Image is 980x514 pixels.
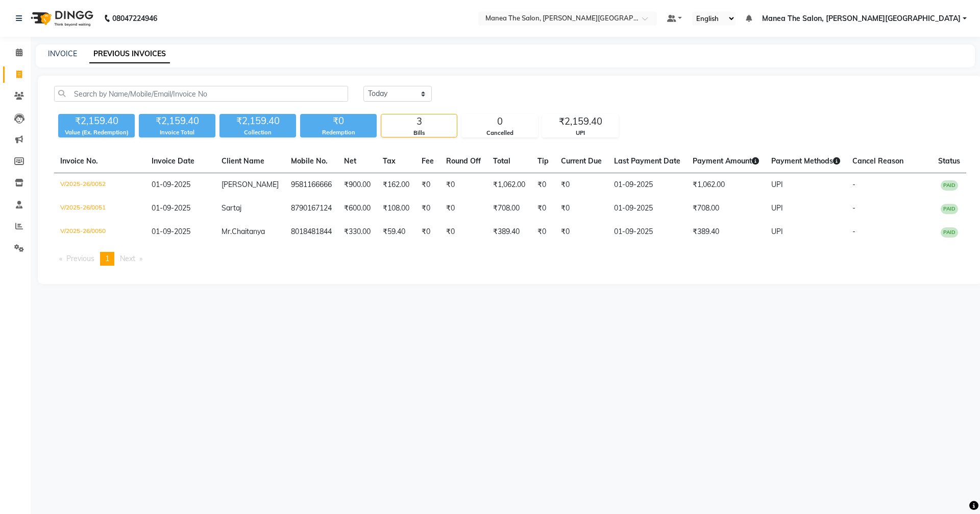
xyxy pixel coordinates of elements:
[344,156,356,166] span: Net
[415,220,440,244] td: ₹0
[54,220,145,244] td: V/2025-26/0050
[58,128,135,137] div: Value (Ex. Redemption)
[152,156,194,166] span: Invoice Date
[771,227,783,236] span: UPI
[219,128,296,137] div: Collection
[852,203,855,213] span: -
[105,254,109,263] span: 1
[285,220,338,244] td: 8018481844
[561,156,602,166] span: Current Due
[152,227,190,236] span: 01-09-2025
[531,173,555,197] td: ₹0
[555,197,608,220] td: ₹0
[440,220,487,244] td: ₹0
[852,156,903,166] span: Cancel Reason
[462,114,537,129] div: 0
[139,128,215,137] div: Invoice Total
[89,45,170,63] a: PREVIOUS INVOICES
[377,173,415,197] td: ₹162.00
[381,129,457,137] div: Bills
[440,197,487,220] td: ₹0
[26,4,96,33] img: logo
[771,156,840,166] span: Payment Methods
[771,203,783,213] span: UPI
[338,197,377,220] td: ₹600.00
[152,203,190,213] span: 01-09-2025
[487,220,531,244] td: ₹389.40
[415,197,440,220] td: ₹0
[555,220,608,244] td: ₹0
[608,220,687,244] td: 01-09-2025
[762,13,961,24] span: Manea The Salon, [PERSON_NAME][GEOGRAPHIC_DATA]
[487,197,531,220] td: ₹708.00
[938,156,960,166] span: Status
[54,197,145,220] td: V/2025-26/0051
[377,220,415,244] td: ₹59.40
[222,156,264,166] span: Client Name
[440,173,487,197] td: ₹0
[543,114,618,129] div: ₹2,159.40
[338,173,377,197] td: ₹900.00
[291,156,328,166] span: Mobile No.
[422,156,434,166] span: Fee
[608,173,687,197] td: 01-09-2025
[120,254,135,263] span: Next
[219,114,296,128] div: ₹2,159.40
[852,180,855,189] span: -
[537,156,549,166] span: Tip
[531,197,555,220] td: ₹0
[415,173,440,197] td: ₹0
[139,114,215,128] div: ₹2,159.40
[338,220,377,244] td: ₹330.00
[941,180,958,191] span: PAID
[543,129,618,137] div: UPI
[941,204,958,214] span: PAID
[54,173,145,197] td: V/2025-26/0052
[381,114,457,129] div: 3
[285,173,338,197] td: 9581166666
[493,156,510,166] span: Total
[54,252,966,266] nav: Pagination
[222,180,279,189] span: [PERSON_NAME]
[941,227,958,238] span: PAID
[58,114,135,128] div: ₹2,159.40
[555,173,608,197] td: ₹0
[531,220,555,244] td: ₹0
[152,180,190,189] span: 01-09-2025
[285,197,338,220] td: 8790167124
[300,114,377,128] div: ₹0
[383,156,396,166] span: Tax
[687,197,765,220] td: ₹708.00
[222,203,241,213] span: Sartaj
[222,227,265,236] span: Mr.Chaitanya
[608,197,687,220] td: 01-09-2025
[462,129,537,137] div: Cancelled
[687,220,765,244] td: ₹389.40
[48,49,77,58] a: INVOICE
[54,86,348,102] input: Search by Name/Mobile/Email/Invoice No
[66,254,94,263] span: Previous
[112,4,157,33] b: 08047224946
[377,197,415,220] td: ₹108.00
[687,173,765,197] td: ₹1,062.00
[771,180,783,189] span: UPI
[446,156,481,166] span: Round Off
[60,156,98,166] span: Invoice No.
[693,156,759,166] span: Payment Amount
[487,173,531,197] td: ₹1,062.00
[852,227,855,236] span: -
[300,128,377,137] div: Redemption
[614,156,680,166] span: Last Payment Date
